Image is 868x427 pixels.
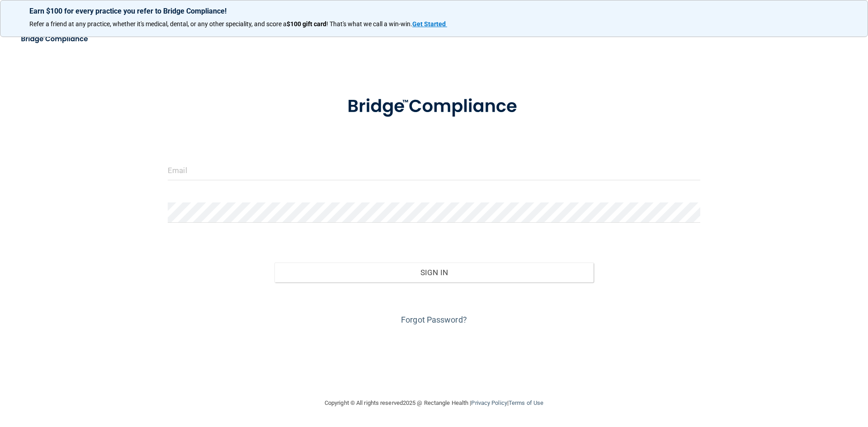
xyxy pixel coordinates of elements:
input: Email [168,160,700,180]
span: Refer a friend at any practice, whether it's medical, dental, or any other speciality, and score a [29,20,287,28]
strong: Get Started [412,20,446,28]
strong: $100 gift card [287,20,326,28]
p: Earn $100 for every practice you refer to Bridge Compliance! [29,7,839,15]
a: Get Started [412,20,447,28]
img: bridge_compliance_login_screen.278c3ca4.svg [329,83,539,130]
a: Forgot Password? [401,315,467,324]
a: Terms of Use [509,399,543,406]
a: Privacy Policy [471,399,507,406]
span: ! That's what we call a win-win. [326,20,412,28]
button: Sign In [274,263,594,282]
img: bridge_compliance_login_screen.278c3ca4.svg [14,30,97,48]
div: Copyright © All rights reserved 2025 @ Rectangle Health | | [269,389,599,418]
